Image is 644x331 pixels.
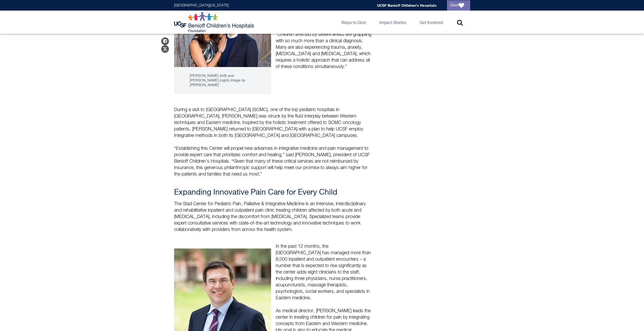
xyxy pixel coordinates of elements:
[174,145,373,178] p: “Establishing this Center will propel new advances in integrative medicine and pain management to...
[174,12,255,32] img: Logo for UCSF Benioff Children's Hospitals Foundation
[174,201,373,233] p: The Stad Center for Pediatric Pain, Palliative & Integrative Medicine is an intensive, interdisci...
[276,243,373,301] p: In the past 12 months, the [GEOGRAPHIC_DATA] has managed more than 8,000 inpatient and outpatient...
[174,4,229,7] a: [GEOGRAPHIC_DATA][US_STATE]
[190,79,245,87] em: Image by [PERSON_NAME]
[174,67,271,94] figcaption: [PERSON_NAME] (left) and [PERSON_NAME] (right).
[174,188,373,197] h3: Expanding Innovative Pain Care for Every Child
[447,0,470,11] a: Give
[415,11,447,34] a: Get Involved
[377,3,437,7] a: UCSF Benioff Children's Hospitals
[174,107,373,139] p: During a visit to [GEOGRAPHIC_DATA] (SCMC), one of the top pediatric hospitals in [GEOGRAPHIC_DAT...
[337,11,370,34] a: Ways to Give
[375,11,410,34] a: Impact Stories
